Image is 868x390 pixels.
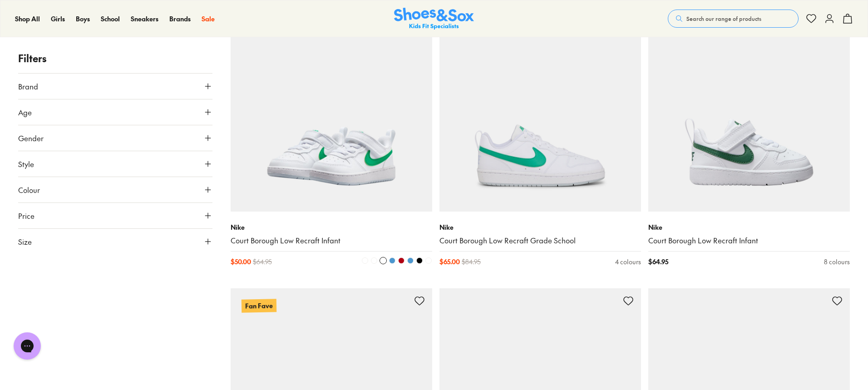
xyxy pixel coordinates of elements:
span: Sale [202,14,215,23]
span: Brands [169,14,191,23]
p: Nike [231,222,432,232]
span: School [101,14,120,23]
a: New In [648,10,850,212]
p: Nike [648,222,850,232]
span: Style [18,158,34,169]
span: Shop All [15,14,40,23]
span: Price [18,210,35,221]
div: 4 colours [615,257,641,267]
span: Search our range of products [686,15,761,23]
p: Nike [439,222,641,232]
a: Court Borough Low Recraft Infant [231,236,432,246]
a: Brands [169,14,191,24]
span: Brand [18,81,38,92]
button: Age [18,99,212,125]
button: Style [18,151,212,177]
a: Court Borough Low Recraft Infant [648,236,850,246]
div: 8 colours [824,257,850,267]
a: Boys [76,14,90,24]
a: Sale [231,10,432,212]
span: Size [18,236,32,247]
a: School [101,14,120,24]
a: Sneakers [131,14,158,24]
span: Sneakers [131,14,158,23]
span: Girls [51,14,65,23]
span: $ 50.00 [231,257,251,267]
button: Gender [18,125,212,151]
a: Court Borough Low Recraft Grade School [439,236,641,246]
p: Filters [18,51,212,66]
span: Boys [76,14,90,23]
span: $ 64.95 [648,257,668,267]
span: Colour [18,184,40,195]
span: $ 64.95 [253,257,272,267]
button: Search our range of products [668,10,799,28]
img: SNS_Logo_Responsive.svg [394,8,474,30]
a: Shoes & Sox [394,8,474,30]
button: Price [18,203,212,228]
a: Sale [202,14,215,24]
a: Girls [51,14,65,24]
button: Brand [18,74,212,99]
button: Colour [18,177,212,202]
span: Gender [18,133,44,143]
a: Sale [439,10,641,212]
a: Shop All [15,14,40,24]
button: Size [18,229,212,254]
span: $ 84.95 [462,257,481,267]
span: $ 65.00 [439,257,460,267]
p: Fan Fave [242,299,276,312]
iframe: Gorgias live chat messenger [9,329,45,363]
span: Age [18,107,32,118]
